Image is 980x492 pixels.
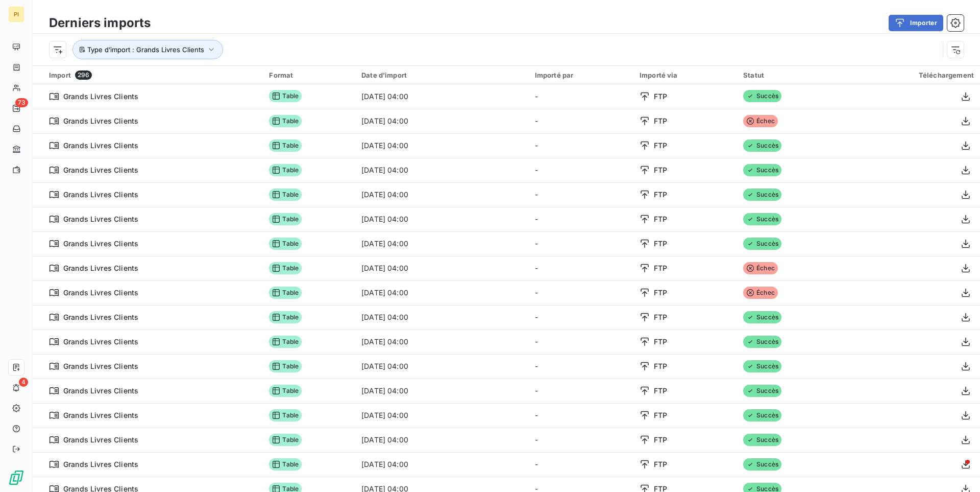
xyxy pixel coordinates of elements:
[654,214,667,224] span: FTP
[743,164,781,176] span: Succès
[355,207,529,231] td: [DATE] 04:00
[654,140,667,151] span: FTP
[529,428,633,452] td: -
[529,452,633,477] td: -
[269,311,302,323] span: Table
[654,116,667,126] span: FTP
[743,238,781,250] span: Succès
[529,158,633,182] td: -
[269,139,302,152] span: Table
[355,403,529,428] td: [DATE] 04:00
[945,457,970,482] iframe: Intercom live chat
[654,386,667,396] span: FTP
[269,90,302,102] span: Table
[63,190,138,200] span: Grands Livres Clients
[889,15,943,31] button: Importer
[75,71,92,80] span: 296
[269,360,302,372] span: Table
[529,256,633,280] td: -
[654,165,667,175] span: FTP
[654,361,667,371] span: FTP
[355,305,529,330] td: [DATE] 04:00
[269,213,302,225] span: Table
[743,71,835,79] div: Statut
[19,378,28,387] span: 4
[355,182,529,207] td: [DATE] 04:00
[529,182,633,207] td: -
[640,71,731,79] div: Importé via
[529,330,633,354] td: -
[63,288,138,298] span: Grands Livres Clients
[654,435,667,445] span: FTP
[269,385,302,397] span: Table
[355,84,529,109] td: [DATE] 04:00
[355,158,529,182] td: [DATE] 04:00
[87,45,204,54] span: Type d’import : Grands Livres Clients
[63,165,138,175] span: Grands Livres Clients
[654,91,667,102] span: FTP
[355,133,529,158] td: [DATE] 04:00
[269,458,302,471] span: Table
[269,287,302,299] span: Table
[529,207,633,231] td: -
[743,360,781,372] span: Succès
[63,214,138,224] span: Grands Livres Clients
[743,311,781,323] span: Succès
[355,428,529,452] td: [DATE] 04:00
[529,403,633,428] td: -
[535,71,627,79] div: Importé par
[63,312,138,322] span: Grands Livres Clients
[654,410,667,420] span: FTP
[63,410,138,420] span: Grands Livres Clients
[743,189,781,201] span: Succès
[63,435,138,445] span: Grands Livres Clients
[269,164,302,176] span: Table
[743,409,781,421] span: Succès
[355,231,529,256] td: [DATE] 04:00
[269,71,349,79] div: Format
[355,330,529,354] td: [DATE] 04:00
[743,213,781,225] span: Succès
[743,458,781,471] span: Succès
[269,189,302,201] span: Table
[63,116,138,126] span: Grands Livres Clients
[355,256,529,280] td: [DATE] 04:00
[269,409,302,421] span: Table
[529,84,633,109] td: -
[743,115,778,127] span: Échec
[529,109,633,133] td: -
[847,71,974,79] div: Téléchargement
[269,434,302,446] span: Table
[743,90,781,102] span: Succès
[63,91,138,102] span: Grands Livres Clients
[269,336,302,348] span: Table
[49,71,257,80] div: Import
[63,459,138,470] span: Grands Livres Clients
[654,190,667,200] span: FTP
[355,354,529,379] td: [DATE] 04:00
[529,305,633,330] td: -
[63,263,138,273] span: Grands Livres Clients
[654,459,667,470] span: FTP
[529,133,633,158] td: -
[743,287,778,299] span: Échec
[8,470,24,486] img: Logo LeanPay
[529,280,633,305] td: -
[63,140,138,151] span: Grands Livres Clients
[72,40,223,59] button: Type d’import : Grands Livres Clients
[743,139,781,152] span: Succès
[654,239,667,249] span: FTP
[529,231,633,256] td: -
[63,337,138,347] span: Grands Livres Clients
[654,337,667,347] span: FTP
[269,262,302,274] span: Table
[15,98,28,107] span: 73
[654,288,667,298] span: FTP
[355,379,529,403] td: [DATE] 04:00
[654,312,667,322] span: FTP
[63,361,138,371] span: Grands Livres Clients
[529,379,633,403] td: -
[654,263,667,273] span: FTP
[355,452,529,477] td: [DATE] 04:00
[743,385,781,397] span: Succès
